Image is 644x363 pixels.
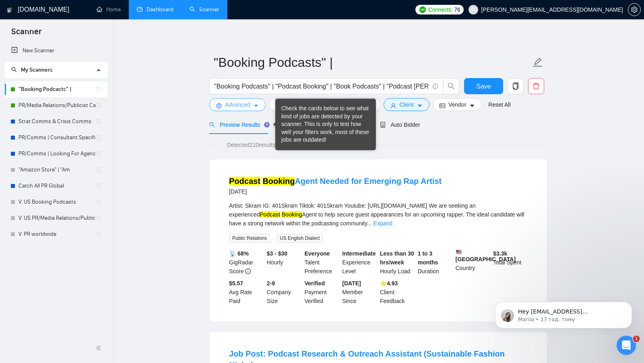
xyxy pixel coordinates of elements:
[416,249,454,276] div: Duration
[384,98,429,111] button: userClientcaret-down
[214,52,531,72] input: Scanner name...
[342,280,361,287] b: [DATE]
[433,84,438,89] span: info-circle
[508,78,524,94] button: copy
[11,67,17,72] span: search
[216,103,222,109] span: setting
[97,6,121,13] a: homeHome
[399,100,414,109] span: Client
[456,249,462,255] img: 🇺🇸
[471,7,476,12] span: user
[390,103,396,109] span: user
[5,81,107,97] li: "Booking Podcasts" |
[508,82,523,90] span: copy
[19,210,95,226] a: V. US PR/Media Relations/Publicist Catch
[227,249,265,276] div: GigRadar Score
[380,280,398,287] b: ⭐️ 4.93
[380,250,414,266] b: Less than 30 hrs/week
[628,6,641,13] a: setting
[19,194,95,210] a: V. US Booking Podcasts
[269,98,334,111] button: barsJob Categorycaret-down
[305,250,330,257] b: Everyone
[277,234,323,243] span: US English Dialect
[444,82,459,90] span: search
[454,5,460,14] span: 76
[491,249,529,276] div: Total Spent
[19,81,95,97] a: "Booking Podcasts" |
[19,226,95,242] a: V. PR worldwide
[528,82,544,90] span: delete
[7,4,12,16] img: logo
[5,43,107,59] li: New Scanner
[281,105,370,144] div: Check the cards below to see what kind of jobs are detected by your scanner. This is only to test...
[528,78,544,94] button: delete
[265,249,303,276] div: Hourly
[21,66,53,73] span: My Scanners
[229,177,442,186] a: Podcast BookingAgent Needed for Emerging Rap Artist
[95,183,102,189] span: holder
[469,103,475,109] span: caret-down
[229,280,243,287] b: $5.57
[483,285,644,341] iframe: Intercom notifications повідомлення
[95,167,102,173] span: holder
[229,234,270,243] span: Public Relations
[342,250,376,257] b: Intermediate
[209,122,215,128] span: search
[95,215,102,221] span: holder
[282,211,302,218] mark: Booking
[137,6,173,13] a: dashboardDashboard
[380,122,420,128] span: Auto Bidder
[95,231,102,237] span: holder
[263,121,270,128] div: Tooltip anchor
[433,98,482,111] button: idcardVendorcaret-down
[617,336,636,355] iframe: Intercom live chat
[378,279,416,305] div: Client Feedback
[5,130,107,146] li: PR/Comms | Consultant Specific
[11,43,101,59] a: New Scanner
[267,250,287,257] b: $3 - $30
[417,103,423,109] span: caret-down
[214,81,429,91] input: Search Freelance Jobs...
[493,250,507,257] b: $ 3.3k
[229,177,260,186] mark: Podcast
[95,199,102,205] span: holder
[19,178,95,194] a: Catch All PR Global
[440,103,445,109] span: idcard
[628,6,640,13] span: setting
[229,187,442,196] div: [DATE]
[11,66,53,73] span: My Scanners
[303,249,341,276] div: Talent Preference
[19,97,95,113] a: PR/Media Relations/Publicist Catch USA
[262,177,295,186] mark: Booking
[209,122,267,128] span: Preview Results
[5,178,107,194] li: Catch All PR Global
[341,279,378,305] div: Member Since
[5,194,107,210] li: V. US Booking Podcasts
[96,344,104,352] span: double-left
[464,78,503,94] button: Save
[303,279,341,305] div: Payment Verified
[5,113,107,130] li: Strat Comms & Crisis Comms
[5,162,107,178] li: "Amazon Store" | "Am
[488,100,510,109] a: Reset All
[95,102,102,109] span: holder
[5,210,107,226] li: V. US PR/Media Relations/Publicist Catch
[260,211,280,218] mark: Podcast
[443,78,459,94] button: search
[19,130,95,146] a: PR/Comms | Consultant Specific
[418,250,438,266] b: 1 to 3 months
[19,113,95,130] a: Strat Comms & Crisis Comms
[341,249,378,276] div: Experience Level
[380,122,386,128] span: robot
[19,146,95,162] a: PR/Comms | Looking For Agencies
[265,279,303,305] div: Company Size
[448,100,466,109] span: Vendor
[95,118,102,125] span: holder
[367,220,372,227] span: ...
[19,162,95,178] a: "Amazon Store" | "Am
[267,280,275,287] b: 2-9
